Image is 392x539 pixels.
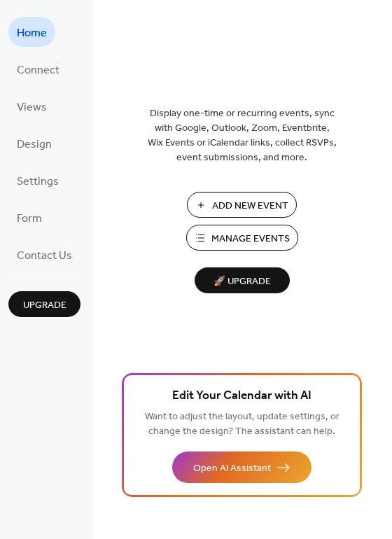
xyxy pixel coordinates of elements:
[193,461,271,476] span: Open AI Assistant
[172,451,311,483] button: Open AI Assistant
[17,22,47,44] span: Home
[17,245,72,267] span: Contact Us
[186,225,298,251] button: Manage Events
[212,199,288,213] span: Add New Event
[148,106,337,165] span: Display one-time or recurring events, sync with Google, Outlook, Zoom, Eventbrite, Wix Events or ...
[17,59,59,81] span: Connect
[145,407,339,441] span: Want to adjust the layout, update settings, or change the design? The assistant can help.
[17,208,42,230] span: Form
[172,386,311,406] span: Edit Your Calendar with AI
[211,232,290,246] span: Manage Events
[8,291,80,317] button: Upgrade
[195,267,290,293] button: 🚀 Upgrade
[8,54,68,84] a: Connect
[187,192,297,218] button: Add New Event
[8,91,55,121] a: Views
[8,239,80,269] a: Contact Us
[17,97,47,118] span: Views
[23,298,66,313] span: Upgrade
[17,134,52,155] span: Design
[8,17,55,47] a: Home
[8,165,67,195] a: Settings
[8,202,50,232] a: Form
[8,128,60,158] a: Design
[17,171,59,192] span: Settings
[203,272,281,291] span: 🚀 Upgrade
